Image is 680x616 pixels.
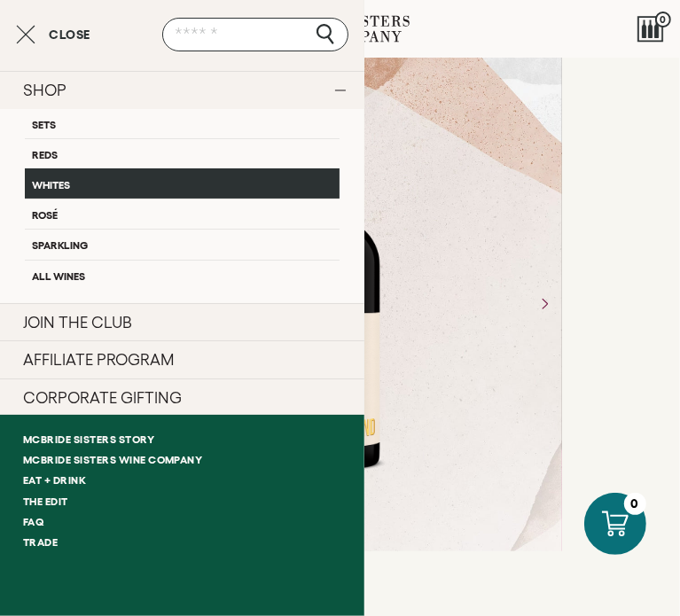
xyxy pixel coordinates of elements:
a: Sparkling [25,229,340,259]
div: 0 [624,493,646,515]
a: All Wines [25,260,340,290]
span: 0 [655,12,671,27]
h6: Black Girl Magic Wines [203,594,561,606]
button: Next [522,282,567,326]
span: Close [49,28,90,41]
button: Close cart [16,24,90,45]
a: Reds [25,138,340,168]
a: Sets [25,109,340,138]
a: Rosé [25,199,340,229]
a: Whites [25,168,340,199]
